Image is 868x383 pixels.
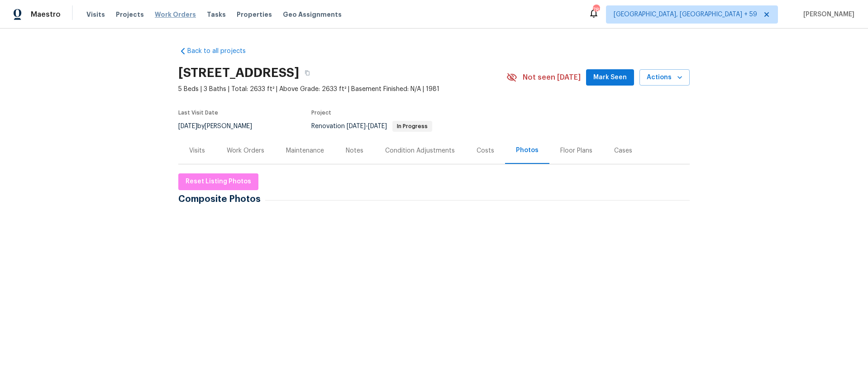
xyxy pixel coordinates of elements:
span: Properties [237,10,272,19]
span: Tasks [207,11,226,18]
div: Cases [614,146,632,155]
div: 781 [593,5,599,14]
button: Copy Address [299,65,315,81]
span: Last Visit Date [178,110,218,115]
div: Floor Plans [560,146,592,155]
span: [PERSON_NAME] [800,10,854,19]
span: Reset Listing Photos [186,176,251,187]
span: Renovation [311,123,432,129]
span: Visits [86,10,105,19]
button: Reset Listing Photos [178,173,258,190]
span: - [347,123,387,129]
span: Project [311,110,331,115]
span: Not seen [DATE] [523,73,581,82]
span: [DATE] [178,123,197,129]
span: [DATE] [347,123,366,129]
div: Work Orders [227,146,264,155]
div: Notes [346,146,363,155]
div: Visits [189,146,205,155]
a: Back to all projects [178,47,265,56]
span: Mark Seen [593,72,627,83]
span: Maestro [31,10,61,19]
div: Costs [477,146,494,155]
span: Actions [647,72,682,83]
span: Work Orders [155,10,196,19]
span: [DATE] [368,123,387,129]
div: Photos [516,146,539,155]
span: [GEOGRAPHIC_DATA], [GEOGRAPHIC_DATA] + 59 [614,10,757,19]
span: Geo Assignments [283,10,342,19]
div: by [PERSON_NAME] [178,121,263,132]
div: Maintenance [286,146,324,155]
div: Condition Adjustments [385,146,455,155]
button: Actions [639,69,690,86]
span: Projects [116,10,144,19]
span: In Progress [393,124,431,129]
h2: [STREET_ADDRESS] [178,68,299,77]
span: Composite Photos [178,195,265,204]
button: Mark Seen [586,69,634,86]
span: 5 Beds | 3 Baths | Total: 2633 ft² | Above Grade: 2633 ft² | Basement Finished: N/A | 1981 [178,85,506,94]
